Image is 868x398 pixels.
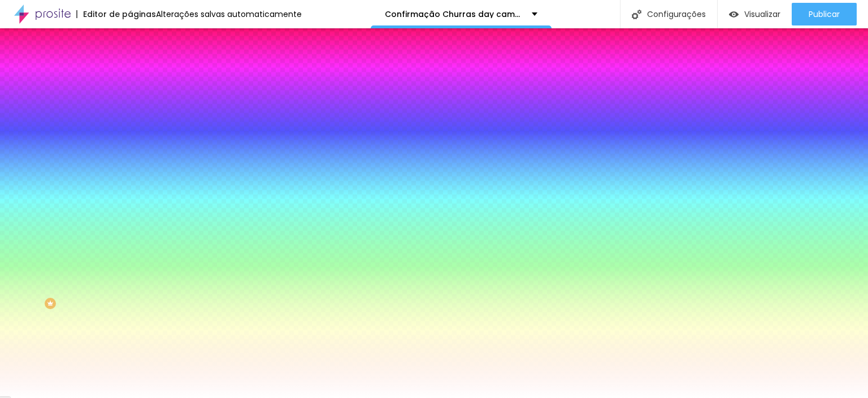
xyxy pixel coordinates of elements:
[718,3,792,25] button: Visualizar
[632,10,641,19] img: Icone
[744,10,780,19] span: Visualizar
[385,10,523,18] p: Confirmação Churras day camping SJC turmas 2025
[156,10,302,18] div: Alterações salvas automaticamente
[729,10,739,19] img: view-1.svg
[792,3,857,25] button: Publicar
[76,10,156,18] div: Editor de páginas
[809,10,840,19] span: Publicar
